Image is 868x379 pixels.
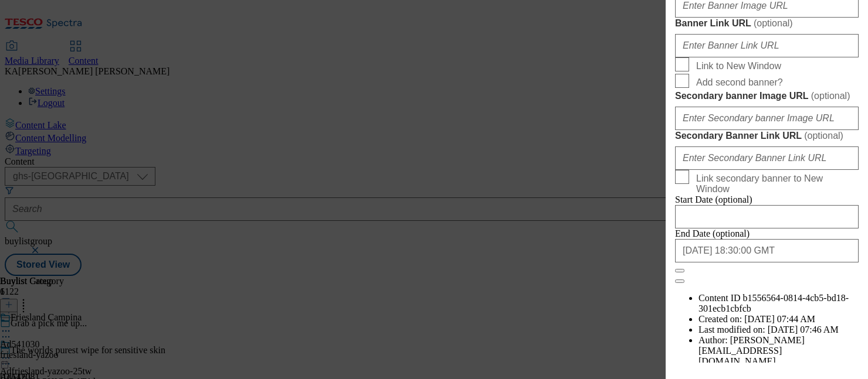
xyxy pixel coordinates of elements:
label: Secondary banner Image URL [675,90,859,102]
span: b1556564-0814-4cb5-bd18-301ecb1cbfcb [699,293,849,313]
input: Enter Date [675,239,859,262]
span: [DATE] 07:46 AM [768,325,839,334]
button: Close [675,269,684,272]
span: [DATE] 07:44 AM [744,314,815,324]
span: Start Date (optional) [675,194,752,204]
span: End Date (optional) [675,228,750,238]
span: ( optional ) [754,18,793,28]
input: Enter Banner Link URL [675,34,859,57]
label: Secondary Banner Link URL [675,130,859,142]
span: ( optional ) [804,131,843,141]
input: Enter Secondary banner Image URL [675,107,859,130]
li: Last modified on: [699,325,859,335]
li: Created on: [699,314,859,325]
input: Enter Secondary Banner Link URL [675,146,859,170]
label: Banner Link URL [675,18,859,29]
span: [PERSON_NAME][EMAIL_ADDRESS][DOMAIN_NAME] [699,335,805,366]
span: Link to New Window [696,61,781,71]
span: Link secondary banner to New Window [696,173,854,194]
li: Content ID [699,293,859,314]
input: Enter Date [675,205,859,228]
span: ( optional ) [811,91,850,101]
li: Author: [699,335,859,367]
span: Add second banner? [696,77,783,88]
